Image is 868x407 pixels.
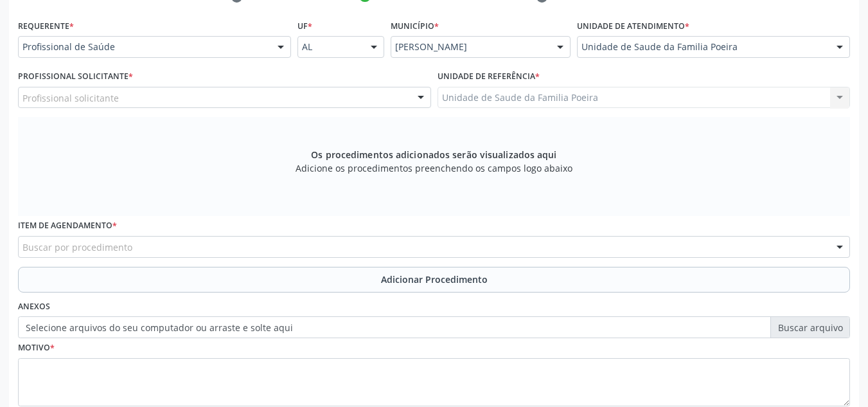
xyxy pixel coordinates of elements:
[22,41,265,53] span: Profissional de Saúde
[395,41,544,53] span: [PERSON_NAME]
[18,267,850,293] button: Adicionar Procedimento
[18,297,50,317] label: Anexos
[311,148,556,161] span: Os procedimentos adicionados serão visualizados aqui
[22,240,132,254] span: Buscar por procedimento
[577,16,689,36] label: Unidade de atendimento
[296,161,572,175] span: Adicione os procedimentos preenchendo os campos logo abaixo
[391,16,439,36] label: Município
[18,338,55,358] label: Motivo
[581,41,824,53] span: Unidade de Saude da Familia Poeira
[18,67,133,87] label: Profissional Solicitante
[297,16,312,36] label: UF
[381,273,488,286] span: Adicionar Procedimento
[22,91,119,105] span: Profissional solicitante
[302,41,358,53] span: AL
[18,16,74,36] label: Requerente
[438,67,540,87] label: Unidade de referência
[18,216,117,236] label: Item de agendamento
